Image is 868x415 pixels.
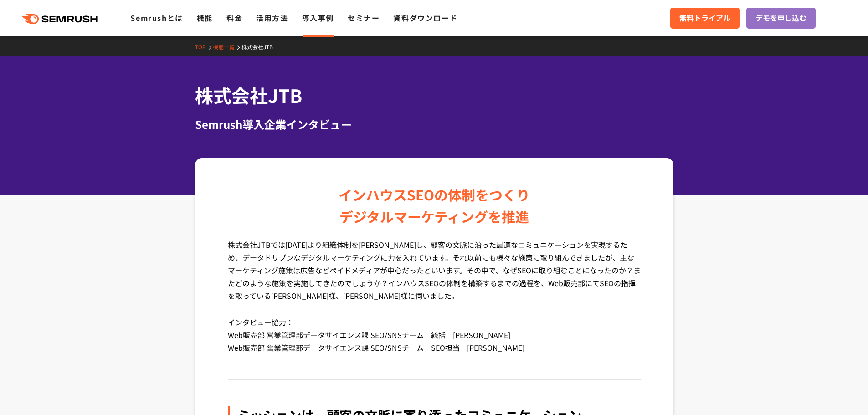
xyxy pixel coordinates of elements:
div: インハウスSEOの体制をつくり デジタルマーケティングを推進 [339,184,530,227]
a: 機能 [197,12,213,23]
a: セミナー [348,12,380,23]
div: Semrush導入企業インタビュー [195,116,673,133]
a: 導入事例 [302,12,334,23]
a: Semrushとは [130,12,183,23]
a: 無料トライアル [670,8,740,29]
a: 株式会社JTB [241,43,280,51]
a: 機能一覧 [213,43,241,51]
a: 料金 [226,12,242,23]
a: TOP [195,43,213,51]
a: 資料ダウンロード [393,12,457,23]
h1: 株式会社JTB [195,82,673,109]
p: 株式会社JTBでは[DATE]より組織体制を[PERSON_NAME]し、顧客の文脈に沿った最適なコミュニケーションを実現するため、データドリブンなデジタルマーケティングに力を入れています。それ... [228,238,641,316]
p: インタビュー協力： Web販売部 営業管理部データサイエンス課 SEO/SNSチーム 統括 [PERSON_NAME] Web販売部 営業管理部データサイエンス課 SEO/SNSチーム SEO担... [228,316,641,368]
span: デモを申し込む [755,12,806,24]
span: 無料トライアル [679,12,730,24]
a: 活用方法 [256,12,288,23]
a: デモを申し込む [746,8,816,29]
